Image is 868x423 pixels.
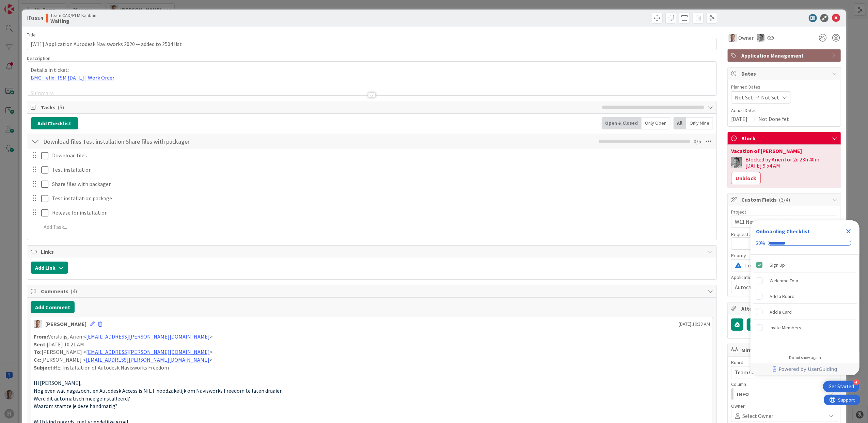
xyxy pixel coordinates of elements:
span: ( 4 ) [70,288,77,295]
strong: Cc: [34,356,41,363]
div: Invite Members [770,324,801,332]
strong: Sent: [34,341,47,348]
p: [PERSON_NAME] < > [34,356,710,364]
span: Waarom startte je deze handmatig? [34,403,117,409]
strong: To: [34,348,42,355]
span: Tasks [41,103,599,111]
span: [DATE] 10:38 AM [679,320,710,328]
span: Actual Dates [731,107,837,114]
span: ID [27,14,43,22]
div: Checklist progress: 20% [756,240,854,246]
div: All [674,117,686,129]
div: Checklist Container [751,220,859,375]
button: Add Comment [31,301,75,313]
span: Owner [731,404,745,408]
span: Comments [41,287,705,295]
div: Priority [731,253,837,258]
strong: Subject: [34,364,54,371]
div: 4 [853,379,859,385]
span: ( 3/4 ) [779,196,790,203]
span: Autocad [735,283,825,291]
p: Versluijs, Ariën < > [34,333,710,341]
a: Powered by UserGuiding [754,363,856,375]
p: Test installation package [52,194,712,202]
label: Title [27,32,36,38]
div: Only Mine [686,117,713,129]
span: [DATE] [731,115,747,123]
p: Download files [52,152,712,159]
div: Vacation of [PERSON_NAME] [731,148,837,154]
span: Nog even wat nagezocht en Autodesk Access is NIET noodzakelijk om Navisworks Freedom te laten dra... [34,387,284,394]
span: Application Management [741,51,828,60]
span: ( 5 ) [58,104,64,111]
span: Support [14,1,31,9]
span: Planned Dates [731,83,837,91]
span: Links [41,248,705,256]
span: INFO [737,390,749,398]
span: Not Done Yet [758,115,789,123]
p: Test installation [52,166,712,174]
div: 20% [756,240,765,246]
b: Waiting [50,18,96,23]
button: Unblock [731,172,761,184]
strong: From: [34,333,48,340]
div: Welcome Tour [770,277,799,285]
a: [EMAIL_ADDRESS][PERSON_NAME][DOMAIN_NAME] [86,356,209,363]
span: Attachments [741,304,828,313]
div: Application (CAD/PLM) [731,275,837,280]
div: Welcome Tour is incomplete. [753,273,857,288]
span: W11 New Digital Workplace [735,217,822,226]
button: Add Link [31,262,68,274]
span: Description [27,55,50,61]
p: RE: Installation of Autodesk Navisworks Freedom [34,364,710,372]
b: 1814 [32,15,43,21]
button: Add Checklist [31,117,78,129]
span: Select Owner [742,412,773,420]
input: Add Checklist... [41,135,194,147]
span: Team CAD/PLM Kanban [735,369,790,376]
p: [PERSON_NAME] < > [34,348,710,356]
div: Blocked by Ariën for 2d 23h 40m [DATE] 9:54 AM [745,156,837,169]
div: Invite Members is incomplete. [753,320,857,335]
div: Get Started [828,383,854,390]
span: Powered by UserGuiding [779,365,837,373]
div: Footer [751,363,859,375]
span: Dates [741,69,828,78]
span: Not Set [761,93,779,101]
span: Column [731,382,746,387]
p: [DATE] 10:21 AM [34,341,710,348]
img: BO [34,320,42,328]
div: Add a Card [770,308,792,316]
span: Not Set [735,93,753,101]
div: Add a Card is incomplete. [753,304,857,319]
div: Sign Up is complete. [753,257,857,272]
div: Add a Board [770,292,794,300]
div: Do not show again [789,355,821,360]
span: Block [741,134,828,142]
input: type card name here... [27,38,717,50]
span: Custom Fields [741,195,828,204]
span: Board [731,360,743,365]
span: 0 / 5 [694,137,701,145]
span: Team CAD/PLM Kanban [50,13,96,18]
div: Close Checklist [843,226,854,237]
div: Sign Up [770,261,785,269]
span: Hi [PERSON_NAME], [34,379,82,386]
label: Requester [731,231,753,237]
img: AV [757,34,764,42]
a: [EMAIL_ADDRESS][PERSON_NAME][DOMAIN_NAME] [86,333,210,340]
div: Checklist items [751,255,859,350]
div: Onboarding Checklist [756,227,810,235]
a: [EMAIL_ADDRESS][PERSON_NAME][DOMAIN_NAME] [86,348,210,355]
span: Low [745,261,822,270]
img: AV [731,157,742,168]
img: BO [729,34,737,42]
div: Only Open [642,117,670,129]
span: Werd dit automatisch mee geïnstalleerd? [34,395,130,402]
p: Details in ticket: [31,66,713,74]
a: BMC Helix ITSM [DATE] | Work Order [31,74,114,81]
p: Share files with packager [52,180,712,188]
button: INFO [731,388,837,400]
div: [PERSON_NAME] [45,320,86,328]
p: Release for installation [52,209,712,217]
